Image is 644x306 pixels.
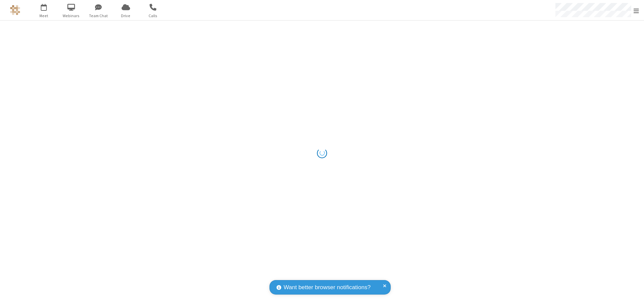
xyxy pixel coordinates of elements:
[86,13,111,19] span: Team Chat
[113,13,138,19] span: Drive
[140,13,166,19] span: Calls
[10,5,20,15] img: QA Selenium DO NOT DELETE OR CHANGE
[284,283,371,292] span: Want better browser notifications?
[31,13,57,19] span: Meet
[59,13,84,19] span: Webinars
